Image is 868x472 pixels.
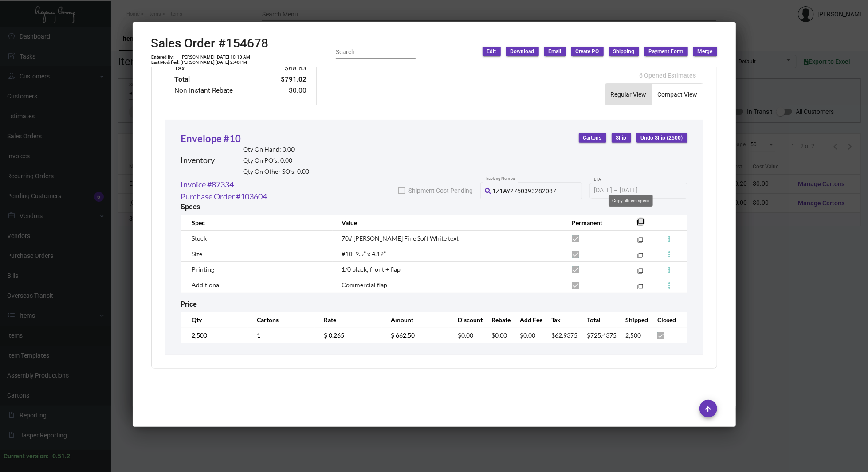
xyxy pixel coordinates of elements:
[487,48,496,55] span: Edit
[609,195,653,207] div: Copy all item specs
[181,156,215,165] h2: Inventory
[52,452,70,461] div: 0.51.2
[579,133,606,143] button: Cartons
[181,312,248,328] th: Qty
[458,332,473,339] span: $0.00
[266,74,307,85] td: $791.02
[244,146,310,153] h2: Qty On Hand: 0.00
[551,332,577,339] span: $62.9375
[549,48,562,55] span: Email
[483,312,511,328] th: Rebate
[520,332,535,339] span: $0.00
[609,47,639,56] button: Shipping
[151,55,181,60] td: Entered By:
[636,133,687,143] button: Undo Ship (2500)
[511,312,542,328] th: Add Fee
[637,270,643,276] mat-icon: filter_none
[192,234,207,242] span: Stock
[612,133,631,143] button: Ship
[181,215,333,230] th: Spec
[641,134,683,142] span: Undo Ship (2500)
[544,47,566,56] button: Email
[594,187,612,194] input: Start date
[632,67,703,83] button: 6 Opened Estimates
[333,215,563,230] th: Value
[181,179,234,191] a: Invoice #87334
[637,239,643,245] mat-icon: filter_none
[315,312,382,328] th: Rate
[644,47,688,56] button: Payment Form
[192,265,215,273] span: Printing
[342,281,387,289] span: Commercial flap
[244,168,310,176] h2: Qty On Other SO’s: 0.00
[640,72,696,79] span: 6 Opened Estimates
[266,85,307,96] td: $0.00
[617,312,648,328] th: Shipped
[625,332,641,339] span: 2,500
[174,63,266,74] td: Tax
[181,133,241,144] a: Envelope #10
[637,254,643,260] mat-icon: filter_none
[511,48,534,55] span: Download
[613,48,635,55] span: Shipping
[151,36,269,51] h2: Sales Order #154678
[483,47,501,56] button: Edit
[491,332,507,339] span: $0.00
[616,134,627,142] span: Ship
[698,48,713,55] span: Merge
[605,84,652,105] button: Regular View
[174,74,266,85] td: Total
[649,48,683,55] span: Payment Form
[506,47,539,56] button: Download
[637,221,644,228] mat-icon: filter_none
[578,312,617,328] th: Total
[576,48,599,55] span: Create PO
[563,215,624,230] th: Permanent
[492,187,556,195] span: 1Z1AY2760393282087
[409,185,473,196] span: Shipment Cost Pending
[4,452,49,461] div: Current version:
[583,134,602,142] span: Cartons
[648,312,687,328] th: Closed
[614,187,618,194] span: –
[181,203,200,211] h2: Specs
[181,191,267,203] a: Purchase Order #103604
[244,157,310,164] h2: Qty On PO’s: 0.00
[151,60,181,65] td: Last Modified:
[382,312,449,328] th: Amount
[342,234,459,242] span: 70# [PERSON_NAME] Fine Soft White text
[620,187,662,194] input: End date
[266,63,307,74] td: $68.63
[181,300,197,308] h2: Price
[652,84,703,105] button: Compact View
[248,312,315,328] th: Cartons
[693,47,717,56] button: Merge
[192,250,203,257] span: Size
[542,312,578,328] th: Tax
[181,55,251,60] td: [PERSON_NAME] [DATE] 10:10 AM
[192,281,221,289] span: Additional
[342,265,401,273] span: 1/0 black; front + flap
[449,312,483,328] th: Discount
[342,250,386,257] span: #10; 9.5” x 4.12”
[587,332,617,339] span: $725.4375
[174,85,266,96] td: Non Instant Rebate
[637,285,643,291] mat-icon: filter_none
[571,47,604,56] button: Create PO
[181,60,251,65] td: [PERSON_NAME] [DATE] 2:40 PM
